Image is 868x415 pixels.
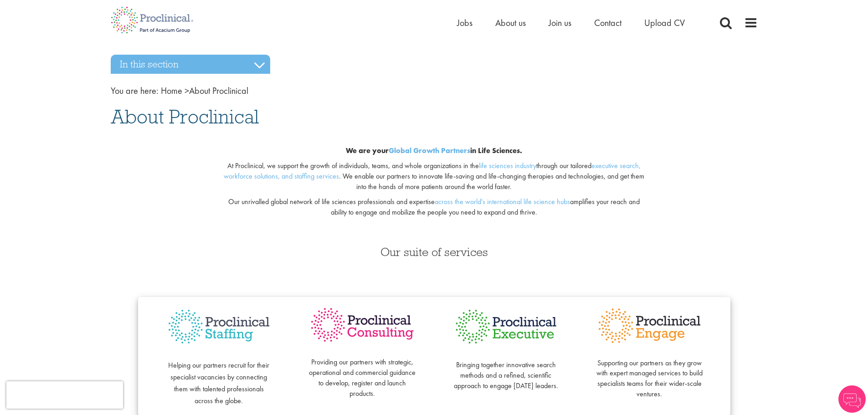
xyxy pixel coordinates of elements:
[224,161,641,181] a: executive search, workforce solutions, and staffing services
[221,197,647,218] p: Our unrivalled global network of life sciences professionals and expertise amplifies your reach a...
[596,306,703,345] img: Proclinical Engage
[221,161,647,192] p: At Proclinical, we support the growth of individuals, teams, and whole organizations in the throu...
[346,146,522,155] b: We are your in Life Sciences.
[161,85,248,97] span: About Proclinical
[644,17,685,29] a: Upload CV
[111,104,259,129] span: About Proclinical
[111,246,758,258] h3: Our suite of services
[549,17,571,29] a: Join us
[596,348,703,400] p: Supporting our partners as they grow with expert managed services to build specialists teams for ...
[309,306,416,344] img: Proclinical Consulting
[838,385,866,413] img: Chatbot
[111,85,159,97] span: You are here:
[111,55,270,74] h3: In this section
[594,17,621,29] a: Contact
[389,146,470,155] a: Global Growth Partners
[309,347,416,399] p: Providing our partners with strategic, operational and commercial guidance to develop, register a...
[452,349,560,391] p: Bringing together innovative search methods and a refined, scientific approach to engage [DATE] l...
[185,85,189,97] span: >
[457,17,473,29] a: Jobs
[161,85,182,97] a: breadcrumb link to Home
[452,306,560,347] img: Proclinical Executive
[495,17,526,29] a: About us
[435,197,570,206] a: across the world's international life science hubs
[479,161,536,170] a: life sciences industry
[168,360,269,405] span: Helping our partners recruit for their specialist vacancies by connecting them with talented prof...
[6,381,123,409] iframe: reCAPTCHA
[165,306,272,348] img: Proclinical Staffing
